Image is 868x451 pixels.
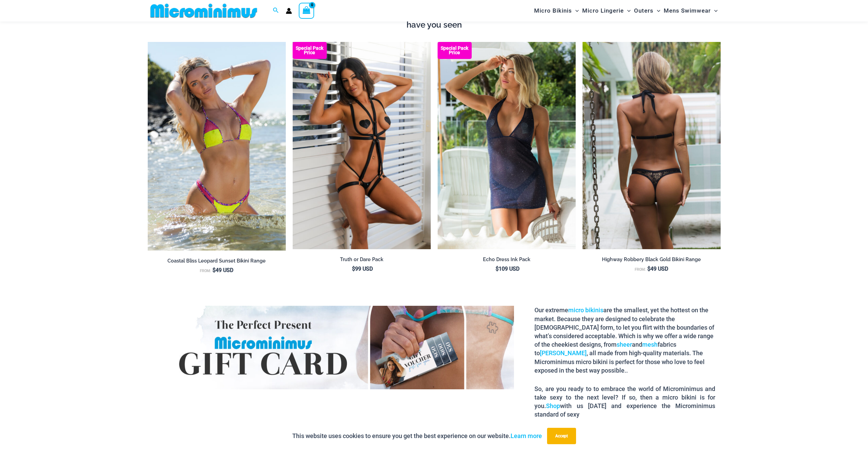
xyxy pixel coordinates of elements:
[540,349,587,357] a: [PERSON_NAME]
[293,256,431,263] h2: Truth or Dare Pack
[163,306,514,389] img: Gift Card Banner 1680
[534,385,715,419] p: So, are you ready to to embrace the world of Microminimus and take sexy to the next level? If so,...
[568,306,603,314] a: micro bikinis
[647,266,668,272] bdi: 49 USD
[635,267,646,272] span: From:
[547,428,576,444] button: Accept
[583,256,721,265] a: Highway Robbery Black Gold Bikini Range
[496,266,499,272] span: $
[148,3,260,18] img: MM SHOP LOGO FLAT
[148,42,286,251] a: Coastal Bliss Leopard Sunset 3171 Tri Top 4371 Thong Bikini 06Coastal Bliss Leopard Sunset 3171 T...
[583,42,721,249] img: Highway Robbery Black Gold 359 Clip Top 439 Clip Bottom 03
[438,42,576,249] img: Echo Ink 5671 Dress 682 Thong 07
[148,258,286,264] h2: Coastal Bliss Leopard Sunset Bikini Range
[352,266,355,272] span: $
[642,341,658,348] a: mesh
[534,306,715,375] p: Our extreme are the smallest, yet the hottest on the market. Because they are designed to celebra...
[438,256,576,263] h2: Echo Dress Ink Pack
[148,42,286,251] img: Coastal Bliss Leopard Sunset 3171 Tri Top 4371 Thong Bikini 06
[583,42,721,249] a: Highway Robbery Black Gold 359 Clip Top 439 Clip Bottom 01v2Highway Robbery Black Gold 359 Clip T...
[292,431,542,441] p: This website uses cookies to ensure you get the best experience on our website.
[583,256,721,263] h2: Highway Robbery Black Gold Bikini Range
[293,256,431,265] a: Truth or Dare Pack
[438,42,576,249] a: Echo Ink 5671 Dress 682 Thong 07 Echo Ink 5671 Dress 682 Thong 08Echo Ink 5671 Dress 682 Thong 08
[293,42,431,249] img: Truth or Dare Black 1905 Bodysuit 611 Micro 07
[496,266,519,272] bdi: 109 USD
[438,46,472,55] b: Special Pack Price
[617,341,632,348] a: sheer
[511,432,542,439] a: Learn more
[438,256,576,265] a: Echo Dress Ink Pack
[293,46,327,55] b: Special Pack Price
[546,402,560,409] a: Shop
[293,42,431,249] a: Truth or Dare Black 1905 Bodysuit 611 Micro 07 Truth or Dare Black 1905 Bodysuit 611 Micro 06Trut...
[148,258,286,267] a: Coastal Bliss Leopard Sunset Bikini Range
[148,20,721,30] h4: have you seen
[200,269,211,273] span: From:
[647,266,650,272] span: $
[212,267,233,273] bdi: 49 USD
[352,266,373,272] bdi: 99 USD
[212,267,216,273] span: $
